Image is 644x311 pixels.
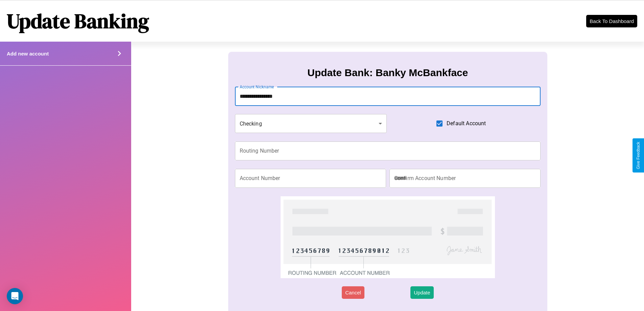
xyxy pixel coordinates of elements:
img: check [281,196,495,278]
div: Give Feedback [636,142,641,169]
button: Back To Dashboard [586,15,637,27]
h4: Add new account [7,51,49,57]
h3: Update Bank: Banky McBankface [307,67,468,79]
div: Open Intercom Messenger [7,288,23,304]
h1: Update Banking [7,7,149,35]
div: Checking [235,114,387,133]
span: Default Account [447,119,486,128]
button: Cancel [342,286,364,299]
button: Update [410,286,433,299]
label: Account Nickname [240,84,274,90]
